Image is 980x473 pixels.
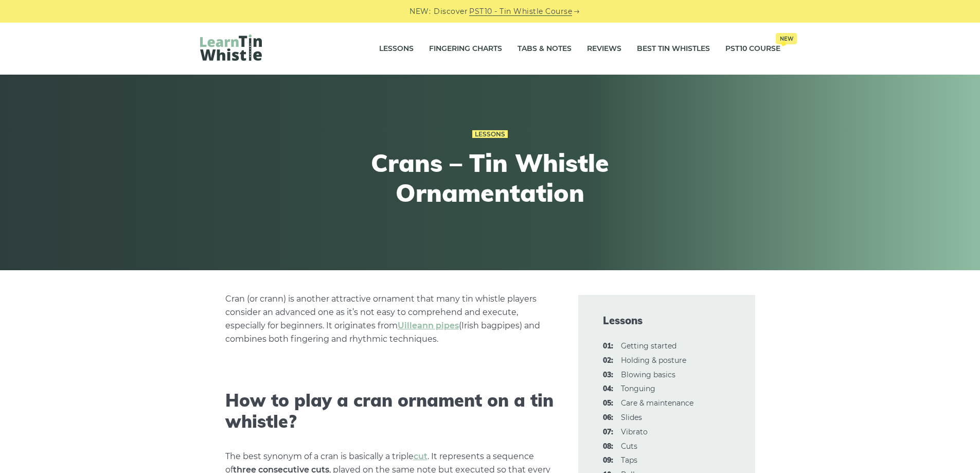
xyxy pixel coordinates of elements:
a: 04:Tonguing [621,384,655,393]
a: Lessons [472,130,508,138]
a: Best Tin Whistles [637,36,710,62]
a: PST10 CourseNew [725,36,780,62]
span: Lessons [603,313,730,328]
h2: How to play a cran ornament on a tin whistle? [225,390,554,432]
a: 06:Slides [621,413,642,422]
a: Uilleann pipes [398,321,459,330]
a: Tabs & Notes [518,36,572,62]
a: cut [414,451,427,461]
a: Lessons [379,36,414,62]
span: New [776,33,797,44]
span: 06: [603,412,613,424]
a: 02:Holding & posture [621,356,686,365]
span: 01: [603,340,613,353]
img: LearnTinWhistle.com [200,34,262,61]
a: 07:Vibrato [621,427,648,436]
a: 09:Taps [621,456,637,465]
span: 07: [603,426,613,439]
h1: Crans – Tin Whistle Ornamentation [301,148,680,207]
span: 04: [603,383,613,395]
a: 08:Cuts [621,442,637,451]
a: Reviews [587,36,621,62]
span: 09: [603,454,613,467]
a: 01:Getting started [621,341,676,351]
a: 03:Blowing basics [621,370,675,379]
a: 05:Care & maintenance [621,398,693,408]
span: 08: [603,441,613,453]
span: 02: [603,355,613,367]
p: Cran (or crann) is another attractive ornament that many tin whistle players consider an advanced... [225,292,554,346]
span: 03: [603,369,613,381]
a: Fingering Charts [429,36,502,62]
span: 05: [603,397,613,410]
